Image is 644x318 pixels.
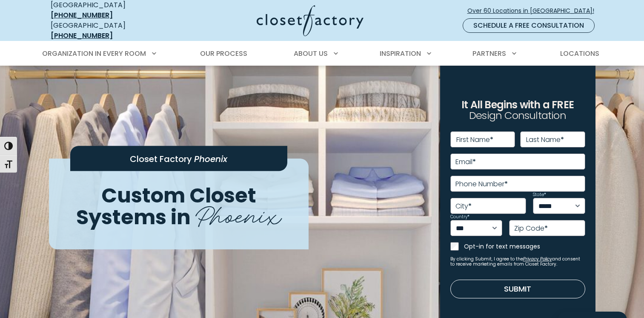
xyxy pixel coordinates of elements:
[130,153,192,165] span: Closet Factory
[455,181,508,188] label: Phone Number
[514,225,548,232] label: Zip Code
[51,31,113,40] a: [PHONE_NUMBER]
[469,109,566,123] span: Design Consultation
[42,49,146,58] span: Organization in Every Room
[467,6,601,15] span: Over 60 Locations in [GEOGRAPHIC_DATA]!
[464,242,585,251] label: Opt-in for text messages
[200,49,247,58] span: Our Process
[526,136,564,143] label: Last Name
[257,5,364,36] img: Closet Factory Logo
[467,3,601,18] a: Over 60 Locations in [GEOGRAPHIC_DATA]!
[455,203,472,210] label: City
[450,280,585,298] button: Submit
[463,18,595,33] a: Schedule a Free Consultation
[36,42,608,66] nav: Primary Menu
[455,159,476,165] label: Email
[294,49,328,58] span: About Us
[195,194,281,233] span: Phoenix
[523,256,552,262] a: Privacy Policy
[456,136,493,143] label: First Name
[461,98,574,112] span: It All Begins with a FREE
[450,215,469,219] label: Country
[51,10,113,20] a: [PHONE_NUMBER]
[194,153,227,165] span: Phoenix
[380,49,421,58] span: Inspiration
[450,257,585,267] small: By clicking Submit, I agree to the and consent to receive marketing emails from Closet Factory.
[560,49,599,58] span: Locations
[472,49,506,58] span: Partners
[76,181,256,231] span: Custom Closet Systems in
[533,193,546,197] label: State
[51,20,174,41] div: [GEOGRAPHIC_DATA]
